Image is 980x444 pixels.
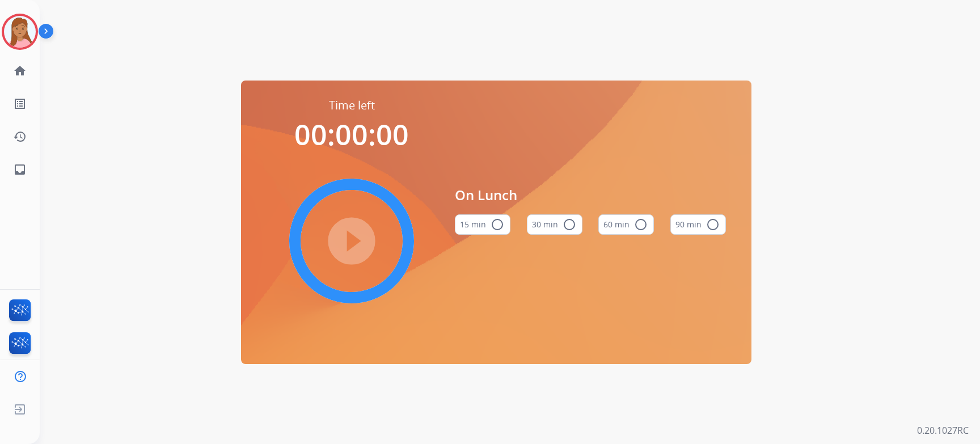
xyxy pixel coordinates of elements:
mat-icon: home [13,64,27,78]
mat-icon: list_alt [13,97,27,111]
span: On Lunch [455,185,726,205]
button: 60 min [598,214,654,235]
span: 00:00:00 [294,115,409,154]
p: 0.20.1027RC [917,424,969,437]
img: avatar [4,16,36,48]
mat-icon: radio_button_unchecked [563,218,576,231]
mat-icon: radio_button_unchecked [634,218,648,231]
button: 30 min [527,214,582,235]
mat-icon: radio_button_unchecked [491,218,504,231]
button: 90 min [670,214,726,235]
mat-icon: radio_button_unchecked [706,218,720,231]
mat-icon: history [13,130,27,143]
span: Time left [329,98,375,113]
mat-icon: inbox [13,163,27,176]
button: 15 min [455,214,510,235]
